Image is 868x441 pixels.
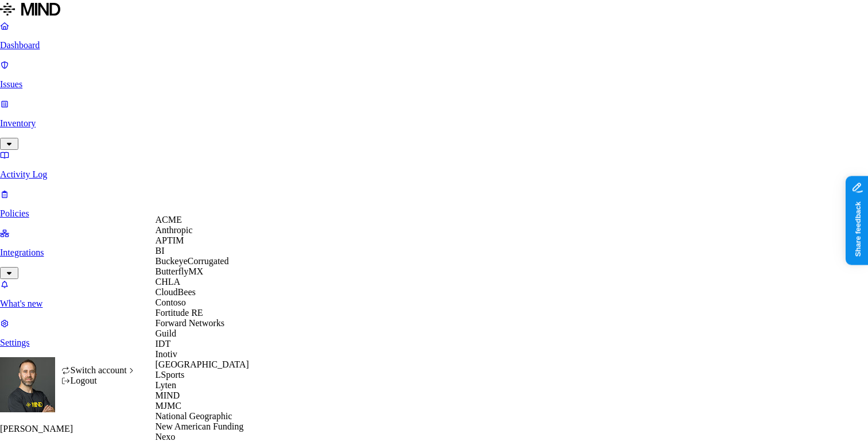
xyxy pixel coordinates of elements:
[71,365,127,375] span: Switch account
[156,401,181,411] span: MJMC
[156,225,193,235] span: Anthropic
[156,349,177,359] span: Inotiv
[156,266,204,276] span: ButterflyMX
[61,376,136,386] div: Logout
[156,359,249,369] span: [GEOGRAPHIC_DATA]
[156,421,244,431] span: New American Funding
[156,339,171,349] span: IDT
[156,328,176,338] span: Guild
[156,287,196,297] span: CloudBees
[156,390,180,400] span: MIND
[156,411,232,421] span: National Geographic
[156,370,185,380] span: LSports
[156,318,224,328] span: Forward Networks
[156,297,186,307] span: Contoso
[156,235,184,245] span: APTIM
[156,308,203,318] span: Fortitude RE
[156,246,165,256] span: BI
[156,380,176,390] span: Lyten
[156,256,229,266] span: BuckeyeCorrugated
[156,215,182,225] span: ACME
[156,277,181,287] span: CHLA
